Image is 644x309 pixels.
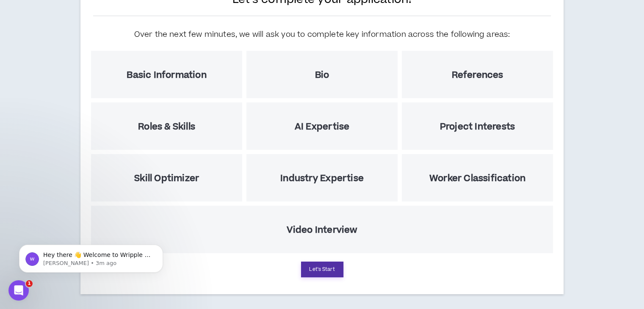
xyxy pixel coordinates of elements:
[315,70,329,80] h5: Bio
[127,70,206,80] h5: Basic Information
[440,121,515,132] h5: Project Interests
[134,173,199,184] h5: Skill Optimizer
[429,173,525,184] h5: Worker Classification
[8,280,29,301] iframe: Intercom live chat
[138,121,195,132] h5: Roles & Skills
[280,173,364,184] h5: Industry Expertise
[287,225,358,235] h5: Video Interview
[295,121,349,132] h5: AI Expertise
[6,227,176,286] iframe: Intercom notifications message
[26,280,33,287] span: 1
[134,29,510,40] h5: Over the next few minutes, we will ask you to complete key information across the following areas:
[451,70,503,80] h5: References
[301,262,343,277] button: Let's Start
